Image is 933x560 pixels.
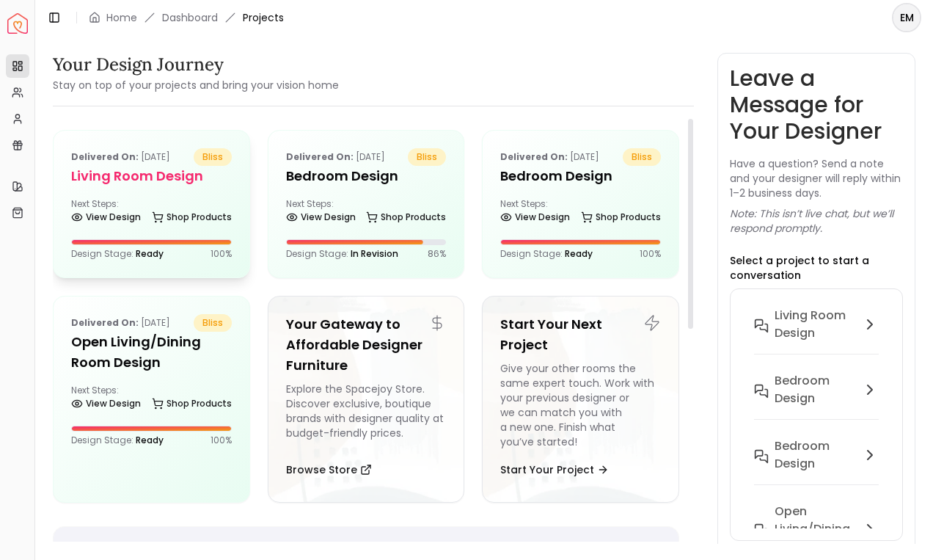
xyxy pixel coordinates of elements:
span: bliss [623,148,661,166]
p: 100 % [640,248,661,260]
p: Design Stage: [71,248,164,260]
span: Ready [565,247,593,260]
h6: Bedroom design [775,372,855,407]
p: Design Stage: [71,434,164,446]
a: View Design [71,393,141,414]
h6: Bedroom Design [775,437,855,473]
p: 86 % [428,248,446,260]
h5: Living Room design [71,166,232,186]
p: Design Stage: [500,248,593,260]
p: Note: This isn’t live chat, but we’ll respond promptly. [730,206,903,236]
div: Next Steps: [71,198,232,228]
button: Browse Store [286,455,372,484]
span: EM [893,4,920,31]
p: Design Stage: [286,248,398,260]
span: bliss [194,314,232,332]
h5: Bedroom Design [500,166,661,186]
b: Delivered on: [71,316,139,329]
a: Shop Products [152,393,232,414]
a: Start Your Next ProjectGive your other rooms the same expert touch. Work with your previous desig... [482,296,679,503]
div: Next Steps: [286,198,447,228]
button: Bedroom Design [742,432,890,497]
div: Next Steps: [500,198,661,228]
h5: Open Living/Dining Room Design [71,332,232,373]
b: Delivered on: [71,150,139,163]
a: Dashboard [162,10,218,25]
span: bliss [408,148,446,166]
button: Bedroom design [742,366,890,432]
a: Shop Products [366,207,446,228]
a: View Design [286,207,356,228]
nav: breadcrumb [89,10,284,25]
h6: Open Living/Dining Room Design [775,503,855,556]
p: [DATE] [71,314,170,332]
span: Ready [136,434,164,446]
button: Living Room design [742,301,890,366]
p: [DATE] [286,148,385,166]
small: Stay on top of your projects and bring your vision home [53,78,339,92]
p: Select a project to start a conversation [730,253,903,283]
a: Home [106,10,137,25]
h3: Leave a Message for Your Designer [730,65,903,145]
p: Have a question? Send a note and your designer will reply within 1–2 business days. [730,156,903,200]
a: Shop Products [152,207,232,228]
button: EM [892,3,921,32]
div: Next Steps: [71,385,232,414]
b: Delivered on: [500,150,568,163]
h5: Bedroom design [286,166,447,186]
a: View Design [71,207,141,228]
span: bliss [194,148,232,166]
a: Shop Products [581,207,661,228]
div: Explore the Spacejoy Store. Discover exclusive, boutique brands with designer quality at budget-f... [286,382,447,449]
div: Give your other rooms the same expert touch. Work with your previous designer or we can match you... [500,361,661,449]
h5: Your Gateway to Affordable Designer Furniture [286,314,447,376]
span: Projects [243,10,284,25]
p: [DATE] [71,148,170,166]
a: Your Gateway to Affordable Designer FurnitureExplore the Spacejoy Store. Discover exclusive, bout... [268,296,465,503]
h5: Start Your Next Project [500,314,661,355]
h3: Your Design Journey [53,53,339,76]
b: Delivered on: [286,150,354,163]
p: 100 % [211,434,232,446]
button: Start Your Project [500,455,609,484]
h6: Living Room design [775,307,855,342]
span: In Revision [351,247,398,260]
p: 100 % [211,248,232,260]
img: Spacejoy Logo [7,13,28,34]
p: [DATE] [500,148,599,166]
a: Spacejoy [7,13,28,34]
span: Ready [136,247,164,260]
a: View Design [500,207,570,228]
